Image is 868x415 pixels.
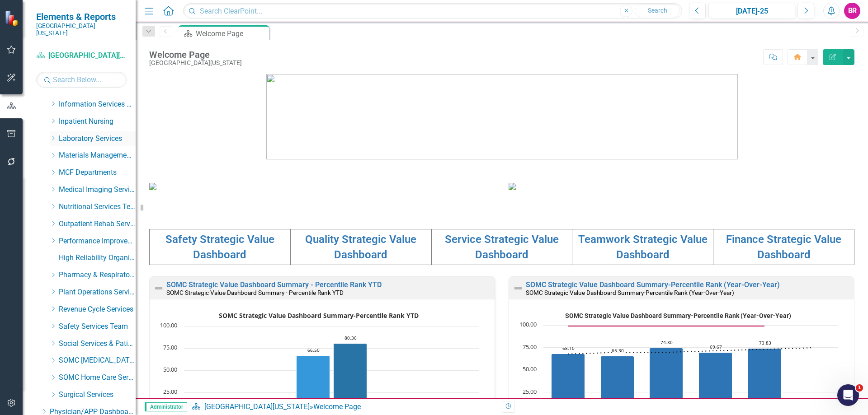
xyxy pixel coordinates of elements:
path: FY2026, 66.5. Service. [297,355,330,415]
span: Search [648,7,667,14]
button: [DATE]-25 [708,3,795,19]
a: [GEOGRAPHIC_DATA][US_STATE] [204,402,310,411]
a: High Reliability Organization [59,253,136,263]
a: SOMC Home Care Services [59,373,136,383]
input: Search Below... [36,72,127,88]
div: Welcome Page [196,28,267,39]
input: Search ClearPoint... [183,3,682,19]
path: FY2021, 68.1. Percentile Rank. [552,354,585,415]
path: FY2025, 73.83. Percentile Rank. [748,348,782,415]
text: 69.67 [710,344,722,350]
a: Performance Improvement Services [59,236,136,247]
span: Elements & Reports [36,11,127,22]
text: 80.36 [344,335,357,341]
text: 74.30 [660,339,673,345]
text: 65.30 [612,347,624,354]
a: [GEOGRAPHIC_DATA][US_STATE] [36,51,127,61]
a: Teamwork Strategic Value Dashboard [578,233,708,261]
a: Outpatient Rehab Services [59,219,136,229]
img: download%20somc%20logo%20v2.png [266,74,738,159]
a: SOMC Strategic Value Dashboard Summary - Percentile Rank YTD [166,280,382,289]
button: BR [844,3,860,19]
span: 1 [856,384,863,392]
div: » [192,402,495,412]
span: Administrator [145,402,187,411]
iframe: Intercom live chat [837,384,859,406]
text: 100.00 [160,321,177,329]
img: Not Defined [513,283,524,294]
a: Pharmacy & Respiratory [59,270,136,280]
path: FY2024, 69.67. Percentile Rank. [699,352,732,415]
a: Safety Strategic Value Dashboard [165,233,274,261]
a: Materials Management Services [59,150,136,161]
text: 68.10 [562,345,575,351]
text: 66.50 [307,347,320,353]
path: FY2022, 65.3. Percentile Rank. [601,356,634,415]
img: download%20somc%20strategic%20values%20v2.png [509,183,516,190]
div: [DATE]-25 [712,6,792,17]
a: Surgical Services [59,390,136,400]
a: Information Services Team [59,99,136,110]
div: Welcome Page [149,50,242,60]
div: Welcome Page [313,402,361,411]
a: Laboratory Services [59,134,136,144]
path: FY2023, 74.3. Percentile Rank. [650,348,683,415]
a: Nutritional Services Team [59,202,136,212]
a: MCF Departments [59,168,136,178]
a: Social Services & Patient Relations [59,339,136,349]
img: Not Defined [153,283,164,294]
a: Revenue Cycle Services [59,304,136,315]
text: 73.83 [759,340,771,346]
g: Goal, series 2 of 3. Line with 6 data points. [566,324,767,328]
text: 75.00 [163,343,177,351]
img: download%20somc%20mission%20vision.png [149,183,156,190]
text: 75.00 [523,343,537,351]
a: Medical Imaging Services [59,185,136,195]
button: Search [635,5,680,17]
text: 100.00 [519,320,537,328]
a: Safety Services Team [59,322,136,332]
a: Inpatient Nursing [59,117,136,127]
text: 50.00 [523,365,537,373]
g: Teamwork, bar series 4 of 6 with 1 bar. [334,343,367,415]
text: 25.00 [523,387,537,396]
text: SOMC Strategic Value Dashboard Summary-Percentile Rank (Year-Over-Year) [565,312,791,319]
text: 25.00 [163,387,177,396]
g: Percentile Rank, series 1 of 3. Bar series with 6 bars. [552,325,814,415]
img: ClearPoint Strategy [5,10,20,26]
g: Service, bar series 3 of 6 with 1 bar. [297,355,330,415]
a: Quality Strategic Value Dashboard [305,233,416,261]
a: SOMC [MEDICAL_DATA] & Infusion Services [59,355,136,366]
path: FY2026, 80.36. Teamwork. [334,343,367,415]
small: [GEOGRAPHIC_DATA][US_STATE] [36,22,127,37]
small: SOMC Strategic Value Dashboard Summary-Percentile Rank (Year-Over-Year) [526,289,734,296]
a: Service Strategic Value Dashboard [445,233,559,261]
small: SOMC Strategic Value Dashboard Summary - Percentile Rank YTD [166,289,344,296]
div: [GEOGRAPHIC_DATA][US_STATE] [149,60,242,66]
text: SOMC Strategic Value Dashboard Summary-Percentile Rank YTD [219,311,419,320]
text: 50.00 [163,365,177,373]
a: SOMC Strategic Value Dashboard Summary-Percentile Rank (Year-Over-Year) [526,280,780,289]
a: Finance Strategic Value Dashboard [726,233,841,261]
a: Plant Operations Services [59,287,136,298]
